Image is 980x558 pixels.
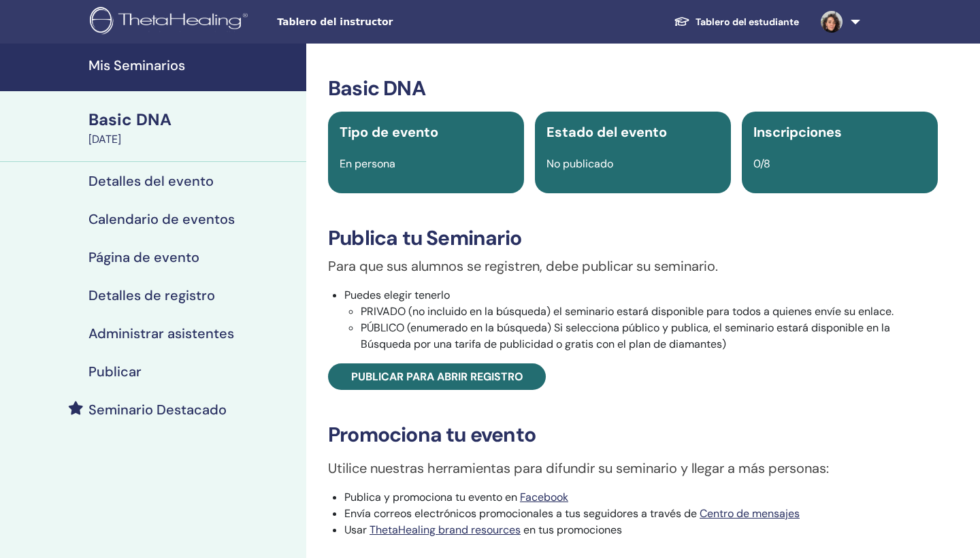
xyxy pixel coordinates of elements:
[546,123,667,141] span: Estado del evento
[328,423,938,447] h3: Promociona tu evento
[88,363,142,380] h4: Publicar
[80,108,306,148] a: Basic DNA[DATE]
[753,123,842,141] span: Inscripciones
[821,11,843,33] img: default.jpg
[88,325,234,342] h4: Administrar asistentes
[370,523,521,537] a: ThetaHealing brand resources
[344,506,938,522] li: Envía correos electrónicos promocionales a tus seguidores a través de
[328,458,938,478] p: Utilice nuestras herramientas para difundir su seminario y llegar a más personas:
[674,16,690,27] img: graduation-cap-white.svg
[277,15,481,29] span: Tablero del instructor
[351,370,523,384] span: Publicar para abrir registro
[88,131,298,148] div: [DATE]
[328,363,546,390] a: Publicar para abrir registro
[328,226,938,250] h3: Publica tu Seminario
[340,157,395,171] span: En persona
[361,303,938,320] li: PRIVADO (no incluido en la búsqueda) el seminario estará disponible para todos a quienes envíe su...
[546,157,613,171] span: No publicado
[88,211,235,227] h4: Calendario de eventos
[344,522,938,538] li: Usar en tus promociones
[663,10,810,35] a: Tablero del estudiante
[88,108,298,131] div: Basic DNA
[344,489,938,506] li: Publica y promociona tu evento en
[88,249,199,265] h4: Página de evento
[88,287,215,303] h4: Detalles de registro
[90,7,252,37] img: logo.png
[361,320,938,352] li: PÚBLICO (enumerado en la búsqueda) Si selecciona público y publica, el seminario estará disponibl...
[88,401,227,418] h4: Seminario Destacado
[328,256,938,276] p: Para que sus alumnos se registren, debe publicar su seminario.
[753,157,770,171] span: 0/8
[700,506,800,521] a: Centro de mensajes
[344,287,938,352] li: Puedes elegir tenerlo
[88,57,298,73] h4: Mis Seminarios
[88,173,214,189] h4: Detalles del evento
[520,490,568,504] a: Facebook
[328,76,938,101] h3: Basic DNA
[340,123,438,141] span: Tipo de evento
